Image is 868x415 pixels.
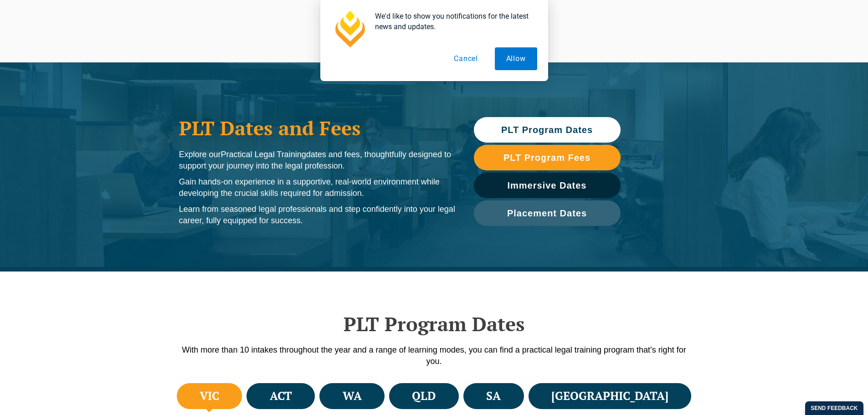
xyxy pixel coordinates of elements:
[508,181,587,190] span: Immersive Dates
[179,149,456,172] p: Explore our dates and fees, thoughtfully designed to support your journey into the legal profession.
[200,389,219,404] h4: VIC
[179,117,456,139] h1: PLT Dates and Fees
[474,117,621,143] a: PLT Program Dates
[179,204,456,226] p: Learn from seasoned legal professionals and step confidently into your legal career, fully equipp...
[175,344,694,367] p: With more than 10 intakes throughout the year and a range of learning modes, you can find a pract...
[343,389,362,404] h4: WA
[486,389,501,404] h4: SA
[501,125,593,134] span: PLT Program Dates
[412,389,436,404] h4: QLD
[175,313,694,335] h2: PLT Program Dates
[442,47,489,70] button: Cancel
[179,176,456,199] p: Gain hands-on experience in a supportive, real-world environment while developing the crucial ski...
[495,47,537,70] button: Allow
[331,11,368,47] img: notification icon
[221,150,306,159] span: Practical Legal Training
[503,153,591,162] span: PLT Program Fees
[270,389,292,404] h4: ACT
[507,209,587,218] span: Placement Dates
[474,145,621,170] a: PLT Program Fees
[551,389,668,404] h4: [GEOGRAPHIC_DATA]
[368,11,537,32] div: We'd like to show you notifications for the latest news and updates.
[474,173,621,198] a: Immersive Dates
[474,200,621,226] a: Placement Dates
